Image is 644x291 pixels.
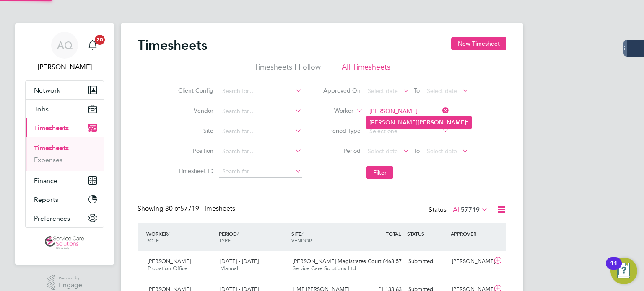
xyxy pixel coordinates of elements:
span: Andrew Quinney [25,62,104,72]
span: To [411,145,422,156]
button: Network [26,81,104,99]
label: Position [176,147,213,155]
span: 57719 Timesheets [165,204,235,213]
span: / [301,230,303,237]
span: Reports [34,196,58,203]
div: Timesheets [26,137,104,171]
span: [PERSON_NAME] [148,258,191,265]
a: Expenses [34,156,62,164]
span: Select date [427,87,457,95]
div: STATUS [405,226,449,241]
button: Preferences [26,209,104,227]
a: 20 [84,32,101,59]
span: 30 of [165,204,180,213]
span: Select date [368,147,398,155]
span: Engage [59,282,82,289]
label: Site [176,127,213,134]
button: Timesheets [26,118,104,137]
span: Finance [34,177,57,185]
span: Select date [427,147,457,155]
div: [PERSON_NAME] [449,255,492,268]
span: Timesheets [34,124,69,132]
div: APPROVER [449,226,492,241]
div: £468.57 [361,255,405,268]
nav: Main navigation [15,23,114,265]
div: 11 [610,263,618,274]
input: Search for... [219,85,302,97]
a: Timesheets [34,144,69,152]
span: / [168,230,169,237]
span: 57719 [461,206,480,214]
input: Search for... [366,106,449,117]
input: Select one [366,126,449,137]
span: Preferences [34,214,70,222]
div: Status [428,204,490,216]
span: Manual [220,265,238,272]
div: Showing [138,204,237,213]
img: servicecare-logo-retina.png [45,236,84,250]
div: PERIOD [217,226,289,248]
span: Jobs [34,105,49,113]
label: Period [323,147,361,155]
span: AQ [57,40,73,51]
input: Search for... [219,166,302,178]
span: VENDOR [291,237,312,244]
label: Vendor [176,107,213,114]
span: Service Care Solutions Ltd [293,265,356,272]
span: 20 [95,35,105,45]
div: WORKER [144,226,217,248]
label: Client Config [176,87,213,94]
span: / [237,230,239,237]
a: Powered byEngage [47,275,83,291]
label: All [453,206,488,214]
label: Period Type [323,127,361,134]
li: [PERSON_NAME] t [366,117,472,128]
button: New Timesheet [451,37,506,50]
li: All Timesheets [342,62,390,77]
a: Go to home page [25,236,104,250]
div: Submitted [405,255,449,268]
div: SITE [289,226,362,248]
li: Timesheets I Follow [254,62,321,77]
span: [PERSON_NAME] Magistrates Court [293,258,381,265]
input: Search for... [219,126,302,137]
a: AQ[PERSON_NAME] [25,32,104,72]
button: Finance [26,171,104,190]
input: Search for... [219,106,302,117]
span: [DATE] - [DATE] [220,258,259,265]
label: Approved On [323,87,361,94]
label: Worker [316,107,353,115]
button: Open Resource Center, 11 new notifications [610,258,637,284]
span: To [411,85,422,96]
span: TYPE [219,237,231,244]
button: Jobs [26,100,104,118]
button: Reports [26,190,104,209]
h2: Timesheets [138,37,207,54]
label: Timesheet ID [176,167,213,175]
span: Network [34,86,60,94]
span: TOTAL [386,230,401,237]
span: Powered by [59,275,82,282]
span: ROLE [146,237,159,244]
span: Probation Officer [148,265,189,272]
input: Search for... [219,146,302,157]
b: [PERSON_NAME] [418,119,466,126]
button: Filter [366,166,393,179]
span: Select date [368,87,398,95]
